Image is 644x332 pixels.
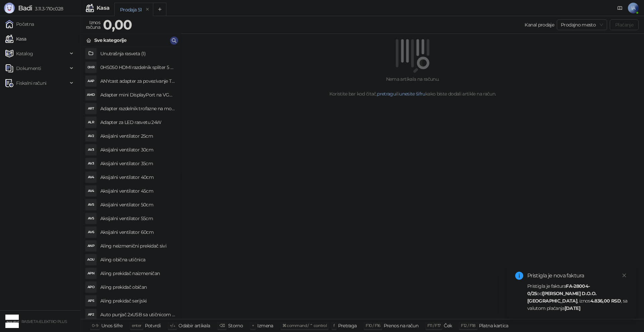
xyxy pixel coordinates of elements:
img: Logo [4,3,15,13]
a: pretragu [377,91,396,97]
small: RASVETA-ELEKTRO PLUS [21,319,67,324]
span: ⌘ command / ⌃ control [282,323,327,328]
span: close [622,273,627,278]
div: AAP [86,76,96,86]
div: grid [81,47,181,319]
a: Kasa [5,32,26,46]
h4: Unutrašnja rasveta (1) [100,48,175,59]
span: ⌫ [219,323,225,328]
h4: Auto punjač 2xUSB sa utičnicom 12V GOLF GF-C14 [100,309,175,320]
div: Iznos računa [85,18,102,31]
div: Izmena [257,321,273,330]
a: Dokumentacija [614,3,625,13]
span: F11 / F17 [427,323,440,328]
div: APS [86,295,96,306]
h4: Aksijalni ventilator 30cm [100,144,175,155]
h4: Aksijalni ventilator 50cm [100,199,175,210]
span: info-circle [515,272,523,280]
h4: Aling prekidač serijski [100,295,175,306]
div: AV3 [86,144,96,155]
h4: Aling neizmenični prekidač sivi [100,241,175,251]
span: Dokumenti [16,62,41,75]
span: + [252,323,254,328]
h4: ANYcast adapter za povezivanje TV i mobilnog telefona [100,76,175,86]
div: AV4 [86,186,96,196]
h4: Adapter mini DisplayPort na VGA UVA-13 [100,89,175,100]
span: enter [132,323,142,328]
span: Katalog [16,47,33,60]
div: AV6 [86,227,96,238]
h4: Aksijalni ventilator 25cm [100,131,175,141]
div: AV3 [86,158,96,169]
span: f [333,323,334,328]
div: AV5 [86,199,96,210]
h4: Aksijalni ventilator 35cm [100,158,175,169]
div: AOU [86,254,96,265]
div: Prodaja 51 [120,6,142,13]
a: Početna [5,17,34,31]
div: Potvrdi [145,321,161,330]
div: Kasa [97,5,109,11]
div: Pretraga [338,321,357,330]
div: Prenos na račun [384,321,418,330]
span: F12 / F18 [461,323,475,328]
h4: Aksijalni ventilator 60cm [100,227,175,238]
span: 3.11.3-710c028 [32,6,63,12]
div: Pristigla je nova faktura [527,272,628,280]
h4: Aksijalni ventilator 45cm [100,186,175,196]
div: AMD [86,89,96,100]
h4: Aling obična utičnica [100,254,175,265]
strong: [PERSON_NAME] D.O.O. [GEOGRAPHIC_DATA] [527,290,596,304]
div: AV4 [86,172,96,183]
h4: 0HS050 HDMI razdelnik spliter 5 ulaza na 1 izlaz sa daljinskim 4K [100,62,175,73]
a: unesite šifru [399,91,425,97]
h4: Aksijalni ventilator 55cm [100,213,175,224]
button: Add tab [153,3,166,16]
strong: [DATE] [565,305,580,311]
span: 0-9 [92,323,98,328]
div: Nema artikala na računu. Koristite bar kod čitač, ili kako biste dodali artikle na račun. [189,75,636,97]
span: Badi [18,4,32,12]
div: APN [86,268,96,279]
div: ART [86,103,96,114]
div: Unos šifre [101,321,123,330]
div: ALR [86,117,96,128]
div: APO [86,282,96,292]
h4: Aling prekidač običan [100,282,175,292]
span: F10 / F16 [366,323,380,328]
h4: Adapter razdelnik trofazne na monofazne utičnice [100,103,175,114]
span: ↑/↓ [170,323,175,328]
div: Pristigla je faktura od , iznos , sa valutom plaćanja [527,282,628,312]
div: ANP [86,241,96,251]
span: IA [628,3,639,13]
span: Prodajno mesto [561,20,603,30]
div: AP2 [86,309,96,320]
div: Platna kartica [479,321,508,330]
h4: Adapter za LED rasvetu 24W [100,117,175,128]
div: Kanal prodaje [525,21,554,28]
div: Odabir artikala [178,321,210,330]
div: Storno [228,321,243,330]
div: Sve kategorije [94,37,126,44]
button: Plaćanje [610,19,639,30]
span: Fiskalni računi [16,76,46,90]
img: 64x64-companyLogo-4c9eac63-00ad-485c-9b48-57f283827d2d.png [5,315,19,328]
button: remove [143,7,152,12]
h4: Aksijalni ventilator 40cm [100,172,175,183]
div: Ček [444,321,452,330]
div: AV5 [86,213,96,224]
h4: Aling prekidač naizmeničan [100,268,175,279]
div: 0HR [86,62,96,73]
div: AV2 [86,131,96,141]
strong: 4.836,00 RSD [590,298,621,304]
a: Close [621,272,628,279]
strong: 0,00 [103,16,132,33]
